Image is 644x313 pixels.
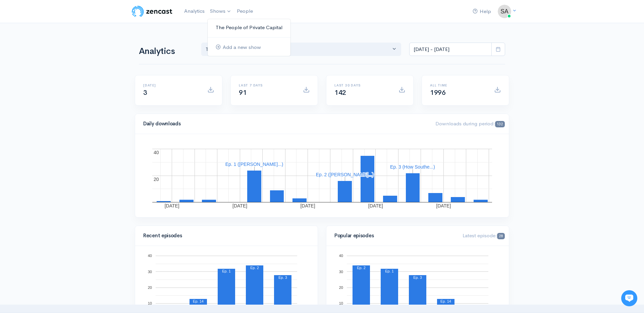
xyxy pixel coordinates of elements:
[10,45,124,77] h2: Just let us know if you need anything and we'll be happy to help! 🙂
[222,269,231,273] text: Ep. 1
[139,47,193,56] h1: Analytics
[300,203,315,208] text: [DATE]
[435,120,505,127] span: Downloads during period:
[357,266,366,270] text: Ep. 2
[498,5,511,18] img: ...
[201,43,401,56] button: The People of Private Cap...
[368,203,383,208] text: [DATE]
[239,88,247,97] span: 91
[154,150,159,155] text: 40
[430,83,486,87] h6: All time
[334,88,346,97] span: 142
[148,286,152,290] text: 20
[143,121,427,127] h4: Daily downloads
[436,203,451,208] text: [DATE]
[208,22,290,34] a: The People of Private Capital
[193,299,204,303] text: Ep. 14
[250,266,259,270] text: Ep. 2
[385,269,394,273] text: Ep. 1
[495,121,505,127] span: 132
[165,203,179,208] text: [DATE]
[207,4,234,19] a: Shows
[497,233,505,239] span: 28
[334,83,390,87] h6: Last 30 days
[19,126,120,139] input: Search articles
[10,33,124,43] h1: Hi 👋
[316,172,374,177] text: Ep. 2 ([PERSON_NAME]...)
[239,83,295,87] h6: Last 7 days
[225,162,283,167] text: Ep. 1 ([PERSON_NAME]...)
[207,19,291,56] ul: Shows
[409,43,492,56] input: analytics date range selector
[131,5,173,18] img: ZenCast Logo
[148,269,152,273] text: 30
[470,4,494,19] a: Help
[9,115,125,123] p: Find an answer quickly
[10,89,124,102] button: New conversation
[440,299,451,303] text: Ep. 14
[208,42,290,53] a: Add a new show
[232,203,247,208] text: [DATE]
[43,93,80,98] span: New conversation
[143,233,306,239] h4: Recent episodes
[181,4,207,18] a: Analytics
[278,275,287,279] text: Ep. 3
[148,254,152,258] text: 40
[234,4,256,18] a: People
[143,88,147,97] span: 3
[621,290,637,306] iframe: gist-messenger-bubble-iframe
[430,88,445,97] span: 1996
[413,275,422,279] text: Ep. 3
[339,254,343,258] text: 40
[143,142,501,209] svg: A chart.
[148,301,152,305] text: 10
[334,233,454,239] h4: Popular episodes
[390,164,435,170] text: Ep. 3 (How Southe...)
[206,46,391,53] div: The People of Private Cap...
[339,269,343,273] text: 30
[143,83,199,87] h6: [DATE]
[463,232,505,239] span: Latest episode:
[339,286,343,290] text: 20
[339,301,343,305] text: 10
[154,177,159,182] text: 20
